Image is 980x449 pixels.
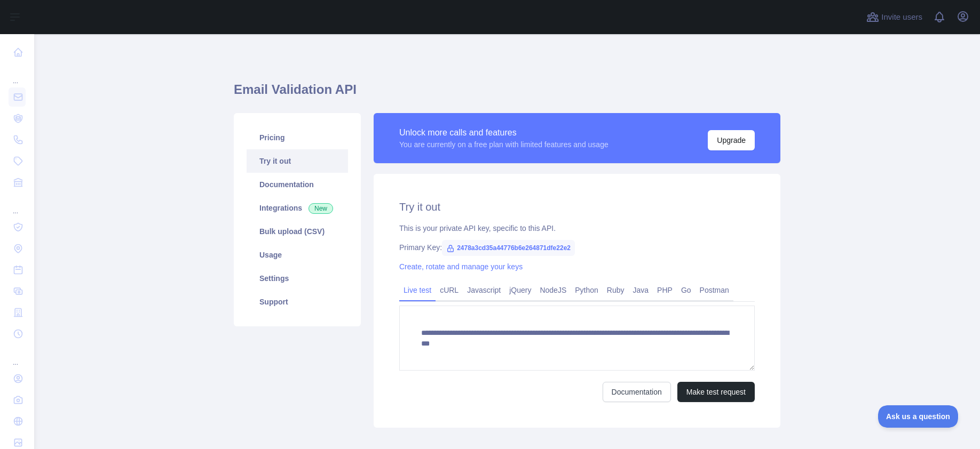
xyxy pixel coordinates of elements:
a: Usage [247,243,348,267]
a: Documentation [247,173,348,196]
a: Postman [696,282,733,299]
iframe: Toggle Customer Support [878,405,959,428]
a: Documentation [603,382,671,402]
div: You are currently on a free plan with limited features and usage [399,139,608,150]
a: Integrations New [247,196,348,220]
div: ... [9,64,26,85]
div: This is your private API key, specific to this API. [399,223,755,234]
a: Javascript [463,282,505,299]
span: 2478a3cd35a44776b6e264871dfe22e2 [442,240,575,256]
a: Python [571,282,603,299]
a: Go [677,282,696,299]
div: ... [9,346,26,367]
button: Make test request [677,382,755,402]
a: jQuery [505,282,535,299]
a: Java [629,282,653,299]
button: Invite users [864,9,924,26]
div: ... [9,194,26,215]
div: Unlock more calls and features [399,126,608,139]
h1: Email Validation API [234,81,780,107]
a: NodeJS [535,282,571,299]
a: Pricing [247,126,348,149]
a: Live test [399,282,436,299]
a: Try it out [247,149,348,173]
a: Ruby [603,282,629,299]
a: Support [247,290,348,314]
a: Bulk upload (CSV) [247,220,348,243]
button: Upgrade [708,130,755,150]
a: cURL [436,282,463,299]
h2: Try it out [399,199,755,214]
div: Primary Key: [399,242,755,253]
a: Create, rotate and manage your keys [399,262,523,271]
a: Settings [247,267,348,290]
span: Invite users [881,11,922,23]
span: New [309,203,333,214]
a: PHP [653,282,677,299]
